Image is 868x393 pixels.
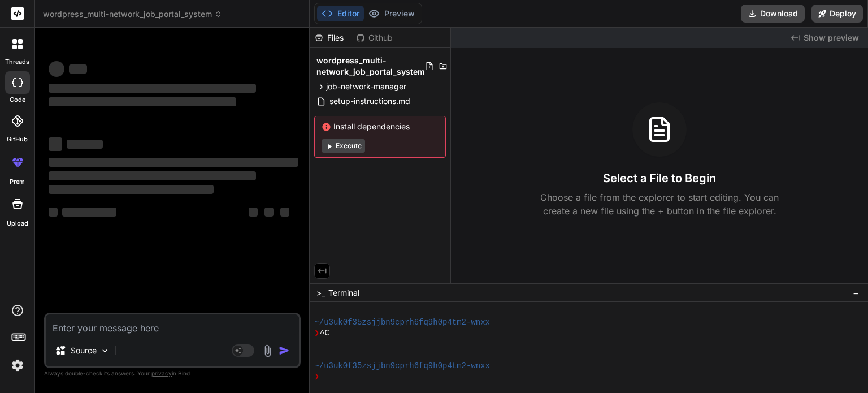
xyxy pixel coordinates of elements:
[741,5,805,23] button: Download
[49,84,256,93] span: ‌
[7,135,28,144] label: GitHub
[603,170,716,186] h3: Select a File to Begin
[62,208,116,217] span: ‌
[804,32,859,44] span: Show preview
[279,345,290,356] img: icon
[316,287,325,299] span: >_
[249,208,258,217] span: ‌
[314,317,490,328] span: ~/u3uk0f35zsjjbn9cprh6fq9h0p4tm2-wnxx
[316,55,425,77] span: wordpress_multi-network_job_portal_system
[71,345,97,356] p: Source
[49,61,64,77] span: ‌
[49,208,58,217] span: ‌
[280,208,289,217] span: ‌
[261,344,274,357] img: attachment
[10,177,25,187] label: prem
[328,287,359,299] span: Terminal
[351,32,398,44] div: Github
[44,368,301,379] p: Always double-check its answers. Your in Bind
[811,5,863,23] button: Deploy
[10,95,25,105] label: code
[43,8,222,20] span: wordpress_multi-network_job_portal_system
[322,121,439,132] span: Install dependencies
[533,191,786,218] p: Choose a file from the explorer to start editing. You can create a new file using the + button in...
[264,208,274,217] span: ‌
[314,328,320,339] span: ❯
[328,94,411,108] span: setup-instructions.md
[67,140,103,149] span: ‌
[8,356,27,375] img: settings
[320,328,329,339] span: ^C
[49,137,62,151] span: ‌
[850,284,861,302] button: −
[314,361,490,372] span: ~/u3uk0f35zsjjbn9cprh6fq9h0p4tm2-wnxx
[326,81,406,92] span: job-network-manager
[322,139,365,153] button: Execute
[314,372,320,382] span: ❯
[364,6,419,21] button: Preview
[5,57,29,67] label: threads
[310,32,351,44] div: Files
[49,97,236,106] span: ‌
[49,185,214,194] span: ‌
[100,346,110,356] img: Pick Models
[49,171,256,180] span: ‌
[49,158,298,167] span: ‌
[151,370,172,377] span: privacy
[853,287,859,299] span: −
[7,219,28,228] label: Upload
[69,64,87,74] span: ‌
[317,6,364,21] button: Editor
